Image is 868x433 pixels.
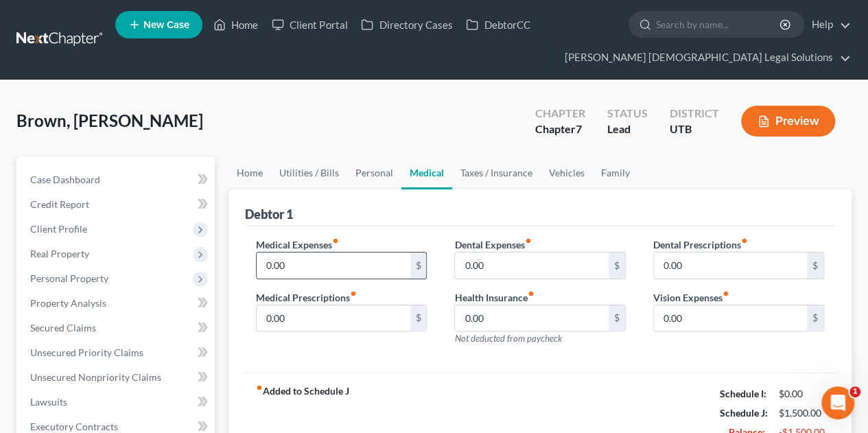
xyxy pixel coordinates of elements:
[535,106,585,121] div: Chapter
[541,156,593,189] a: Vehicles
[143,20,189,30] span: New Case
[19,167,215,192] a: Case Dashboard
[30,297,106,309] span: Property Analysis
[656,12,782,37] input: Search by name...
[257,253,410,279] input: --
[410,305,427,331] div: $
[19,316,215,340] a: Secured Claims
[454,333,561,344] span: Not deducted from paycheck
[19,192,215,217] a: Credit Report
[454,237,531,252] label: Dental Expenses
[401,156,452,189] a: Medical
[805,12,851,37] a: Help
[256,290,357,305] label: Medical Prescriptions
[30,198,89,210] span: Credit Report
[535,121,585,137] div: Chapter
[849,386,860,397] span: 1
[720,388,766,399] strong: Schedule I:
[19,390,215,414] a: Lawsuits
[256,384,263,391] i: fiber_manual_record
[455,253,608,279] input: --
[350,290,357,297] i: fiber_manual_record
[30,396,67,408] span: Lawsuits
[741,106,835,137] button: Preview
[30,174,100,185] span: Case Dashboard
[455,305,608,331] input: --
[354,12,459,37] a: Directory Cases
[654,253,807,279] input: --
[30,371,161,383] span: Unsecured Nonpriority Claims
[332,237,339,244] i: fiber_manual_record
[653,290,729,305] label: Vision Expenses
[720,407,768,419] strong: Schedule J:
[524,237,531,244] i: fiber_manual_record
[245,206,293,222] div: Debtor 1
[265,12,354,37] a: Client Portal
[576,122,582,135] span: 7
[16,110,203,130] span: Brown, [PERSON_NAME]
[459,12,537,37] a: DebtorCC
[821,386,854,419] iframe: Intercom live chat
[30,322,96,333] span: Secured Claims
[454,290,534,305] label: Health Insurance
[30,223,87,235] span: Client Profile
[654,305,807,331] input: --
[347,156,401,189] a: Personal
[593,156,638,189] a: Family
[228,156,271,189] a: Home
[807,305,823,331] div: $
[723,290,729,297] i: fiber_manual_record
[807,253,823,279] div: $
[207,12,265,37] a: Home
[670,121,719,137] div: UTB
[609,253,625,279] div: $
[609,305,625,331] div: $
[19,365,215,390] a: Unsecured Nonpriority Claims
[19,340,215,365] a: Unsecured Priority Claims
[30,248,89,259] span: Real Property
[670,106,719,121] div: District
[607,121,648,137] div: Lead
[527,290,534,297] i: fiber_manual_record
[410,253,427,279] div: $
[779,387,824,401] div: $0.00
[30,421,118,432] span: Executory Contracts
[607,106,648,121] div: Status
[19,291,215,316] a: Property Analysis
[653,237,748,252] label: Dental Prescriptions
[452,156,541,189] a: Taxes / Insurance
[30,347,143,358] span: Unsecured Priority Claims
[271,156,347,189] a: Utilities / Bills
[558,45,851,70] a: [PERSON_NAME] [DEMOGRAPHIC_DATA] Legal Solutions
[256,237,339,252] label: Medical Expenses
[741,237,748,244] i: fiber_manual_record
[257,305,410,331] input: --
[30,272,108,284] span: Personal Property
[779,406,824,420] div: $1,500.00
